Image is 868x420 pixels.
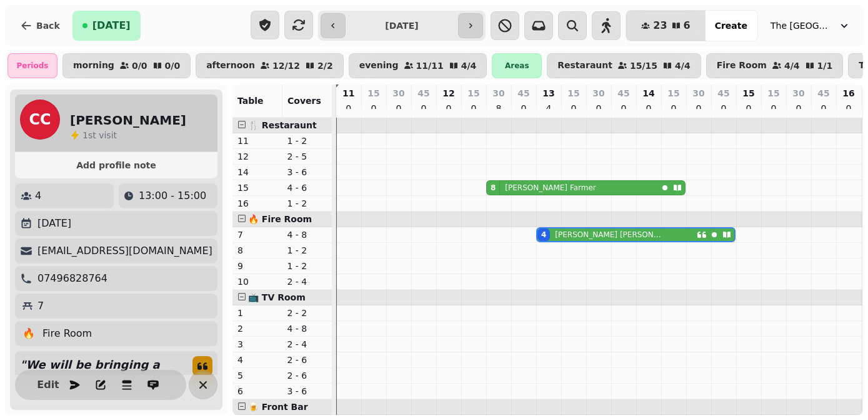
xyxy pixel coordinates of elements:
p: 12 [442,87,454,100]
p: [PERSON_NAME] [PERSON_NAME] [555,230,662,240]
p: 12 [237,150,277,163]
p: 0 [794,102,804,115]
p: 2 - 4 [287,338,327,351]
p: Fire Room [717,61,767,71]
p: 1 / 1 [817,61,833,70]
p: morning [73,61,114,71]
p: 07496828764 [37,271,107,286]
p: 2 - 2 [287,307,327,319]
p: [PERSON_NAME] Farmer [505,183,596,193]
p: 16 [237,197,277,210]
div: Areas [492,53,542,78]
p: 2 - 5 [287,150,327,163]
p: 0 / 0 [165,61,181,70]
p: 45 [817,87,829,100]
span: Table [237,96,264,106]
p: 4 / 4 [784,61,800,70]
span: Edit [41,380,56,390]
span: 🍺 Front Bar [248,402,308,412]
p: 8 [494,102,504,115]
p: 1 - 2 [287,197,327,210]
p: 4 - 6 [287,182,327,194]
p: 30 [792,87,804,100]
p: visit [82,129,117,141]
span: st [88,130,99,140]
p: Fire Room [42,326,92,341]
p: 4 / 4 [675,61,691,70]
p: 8 [237,244,277,257]
span: The [GEOGRAPHIC_DATA] [771,19,833,32]
span: Covers [287,96,321,106]
p: 4 - 8 [287,228,327,241]
p: 11 [342,87,354,100]
span: 6 [684,21,691,31]
button: Edit [36,372,61,397]
p: afternoon [206,61,255,71]
p: 6 [237,385,277,397]
p: 11 [237,135,277,147]
div: Periods [7,53,57,78]
span: CC [29,112,51,127]
p: 45 [717,87,729,100]
p: 0 [769,102,779,115]
p: 0 [844,102,854,115]
p: 0 [444,102,454,115]
p: 1 - 2 [287,135,327,147]
button: evening11/114/4 [349,53,487,78]
span: Add profile note [30,161,202,170]
p: 0 [369,102,379,115]
p: 🔥 [22,326,35,341]
p: 0 [669,102,679,115]
p: 30 [392,87,404,100]
p: 15 [767,87,779,100]
button: Fire Room4/41/1 [706,53,844,78]
p: 15 / 15 [630,61,657,70]
p: 13 [542,87,554,100]
span: Back [36,21,60,30]
span: [DATE] [92,21,131,31]
p: 2 - 4 [287,275,327,288]
p: 30 [692,87,704,100]
p: 14 [642,87,654,100]
p: 0 [344,102,354,115]
div: 4 [541,230,546,240]
button: Restaraunt15/154/4 [547,53,701,78]
span: Create [715,21,747,30]
p: 45 [417,87,429,100]
p: 0 [619,102,629,115]
p: 5 [237,369,277,382]
p: 14 [237,166,277,178]
p: 0 [469,102,479,115]
p: 0 [719,102,729,115]
p: 2 - 6 [287,354,327,366]
p: 11 / 11 [416,61,444,70]
p: 15 [467,87,479,100]
p: 3 [237,338,277,351]
p: 0 [419,102,429,115]
p: 0 [569,102,579,115]
button: 236 [626,11,705,41]
p: 16 [842,87,854,100]
div: 8 [491,183,496,193]
span: 🍴 Restaraunt [248,120,317,130]
button: [DATE] [72,11,141,41]
p: 4 / 4 [461,61,477,70]
h2: [PERSON_NAME] [70,111,186,129]
button: Add profile note [20,157,212,173]
p: 3 - 6 [287,166,327,178]
p: [DATE] [37,216,71,231]
span: 23 [653,21,667,31]
p: 15 [567,87,579,100]
p: Restaraunt [557,61,612,71]
span: 🔥 Fire Room [248,214,312,224]
p: 1 - 2 [287,260,327,272]
button: afternoon12/122/2 [196,53,344,78]
p: 0 [594,102,604,115]
p: 30 [492,87,504,100]
p: 0 [519,102,529,115]
p: 0 [744,102,754,115]
p: 45 [617,87,629,100]
p: 10 [237,275,277,288]
p: 15 [667,87,679,100]
p: 2 / 2 [317,61,333,70]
